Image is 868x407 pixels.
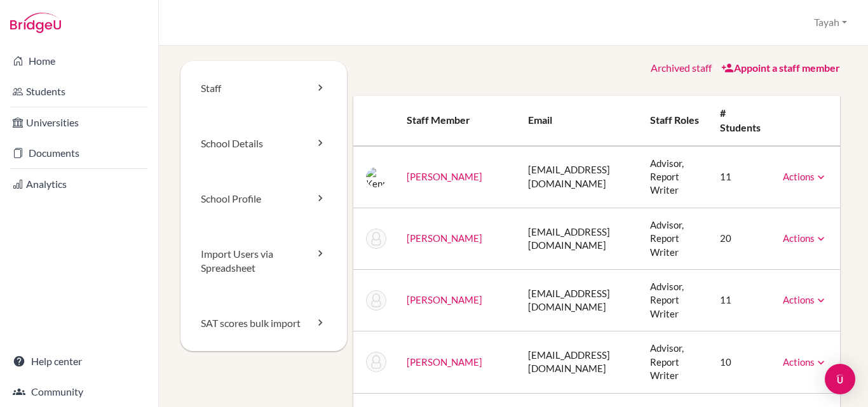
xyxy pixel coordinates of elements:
a: School Profile [180,171,347,227]
td: 20 [710,208,773,269]
td: 11 [710,146,773,208]
img: Lila Manstein [366,352,386,372]
a: Actions [783,232,827,244]
td: [EMAIL_ADDRESS][DOMAIN_NAME] [518,331,640,393]
img: Bridge-U [10,13,61,33]
td: 10 [710,331,773,393]
a: SAT scores bulk import [180,296,347,351]
th: Staff member [397,96,518,146]
a: Analytics [3,171,156,197]
a: Universities [3,110,156,135]
td: Advisor, Report Writer [640,208,710,269]
a: Staff [180,61,347,116]
button: Tayah [808,11,853,34]
td: Advisor, Report Writer [640,270,710,331]
a: Import Users via Spreadsheet [180,227,347,297]
a: Community [3,379,156,404]
a: [PERSON_NAME] [407,171,482,182]
a: Students [3,79,156,104]
th: Email [518,96,640,146]
a: Appoint a staff member [721,62,840,74]
a: Help center [3,349,156,374]
img: Tayah Guerrero [366,229,386,249]
a: [PERSON_NAME] [407,294,482,305]
a: Actions [783,356,827,368]
a: Actions [783,171,827,182]
td: Advisor, Report Writer [640,146,710,208]
div: Open Intercom Messenger [825,364,855,394]
td: Advisor, Report Writer [640,331,710,393]
a: [PERSON_NAME] [407,356,482,368]
th: Staff roles [640,96,710,146]
a: Home [3,48,156,74]
td: 11 [710,270,773,331]
a: [PERSON_NAME] [407,232,482,244]
a: School Details [180,116,347,171]
td: [EMAIL_ADDRESS][DOMAIN_NAME] [518,208,640,269]
a: Archived staff [651,62,712,74]
td: [EMAIL_ADDRESS][DOMAIN_NAME] [518,270,640,331]
img: Amanda Jones [366,290,386,310]
img: Kenna Armstrong [366,167,386,187]
a: Documents [3,140,156,166]
a: Actions [783,294,827,305]
th: # students [710,96,773,146]
td: [EMAIL_ADDRESS][DOMAIN_NAME] [518,146,640,208]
